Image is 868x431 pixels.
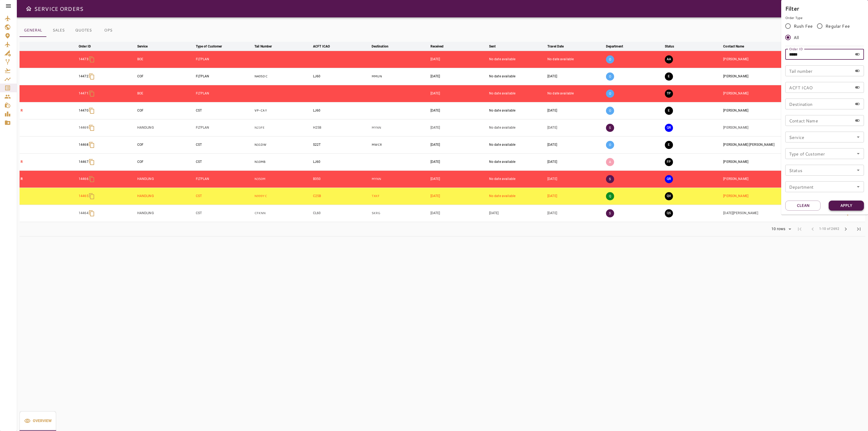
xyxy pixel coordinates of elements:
[789,46,803,51] label: Order ID
[785,15,864,20] p: Order Type
[785,20,864,43] div: rushFeeOrder
[854,183,862,191] button: Open
[854,133,862,141] button: Open
[785,4,864,13] h6: Filter
[794,34,799,41] span: All
[854,150,862,157] button: Open
[794,23,813,29] span: Rush Fee
[785,201,821,211] button: Clean
[854,166,862,174] button: Open
[829,201,864,211] button: Apply
[825,23,850,29] span: Regular Fee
